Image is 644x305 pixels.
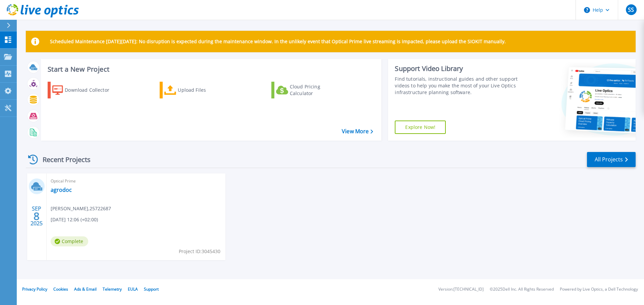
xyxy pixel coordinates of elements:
[48,66,373,73] h3: Start a New Project
[395,76,521,96] div: Find tutorials, instructional guides and other support videos to help you make the most of your L...
[50,39,506,44] p: Scheduled Maintenance [DATE][DATE]: No disruption is expected during the maintenance window. In t...
[490,287,554,292] li: © 2025 Dell Inc. All Rights Reserved
[51,177,221,185] span: Optical Prime
[178,83,231,97] div: Upload Files
[74,286,97,292] a: Ads & Email
[342,128,373,135] a: View More
[51,186,72,193] a: agrodoc
[103,286,122,292] a: Telemetry
[51,236,88,246] span: Complete
[128,286,138,292] a: EULA
[144,286,159,292] a: Support
[587,152,636,167] a: All Projects
[34,213,40,219] span: 8
[22,286,47,292] a: Privacy Policy
[438,287,484,292] li: Version: [TECHNICAL_ID]
[395,121,446,134] a: Explore Now!
[30,204,43,228] div: SEP 2025
[179,248,220,255] span: Project ID: 3045430
[395,64,521,73] div: Support Video Library
[65,83,118,97] div: Download Collector
[53,286,68,292] a: Cookies
[271,82,346,98] a: Cloud Pricing Calculator
[160,82,234,98] a: Upload Files
[48,82,122,98] a: Download Collector
[26,151,100,168] div: Recent Projects
[51,205,111,212] span: [PERSON_NAME] , 25722687
[628,7,634,12] span: SS
[51,216,98,223] span: [DATE] 12:06 (+02:00)
[560,287,638,292] li: Powered by Live Optics, a Dell Technology
[290,83,343,97] div: Cloud Pricing Calculator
